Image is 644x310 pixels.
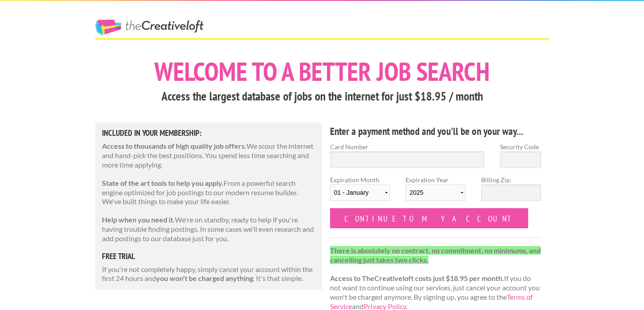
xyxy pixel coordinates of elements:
h4: Enter a payment method and you'll be on your way... [330,124,542,138]
strong: Access to thousands of high quality job offers. [102,142,246,150]
select: Expiration Month [330,184,390,201]
label: Expiration Year [406,175,466,208]
p: We're on standby, ready to help if you're having trouble finding postings. In some cases we'll ev... [102,215,316,243]
strong: There is absolutely no contract, no commitment, no minimums, and cancelling just takes two clicks. [330,246,541,264]
p: From a powerful search engine optimized for job postings to our modern resume builder. We've buil... [102,179,316,206]
label: Billing Zip: [481,175,541,184]
h5: free trial [102,252,316,260]
select: Expiration Year [406,184,466,201]
strong: State of the art tools to help you apply. [102,179,224,187]
h1: Welcome to a better job search [95,59,549,84]
p: If you're not completely happy, simply cancel your account within the first 24 hours and . It's t... [102,265,316,284]
label: Expiration Month [330,175,390,208]
p: We scour the internet and hand-pick the best positions. You spend less time searching and more ti... [102,142,316,169]
label: Security Code [500,142,541,151]
h3: Access the largest database of jobs on the internet for just $18.95 / month [95,88,549,105]
strong: Access to TheCreativeloft costs just $18.95 per month. [330,274,504,282]
strong: you won't be charged anything [156,274,253,282]
input: Continue to my account [330,208,529,228]
h5: Included in Your Membership: [102,129,316,137]
strong: Help when you need it. [102,215,175,224]
label: Card Number [330,142,485,151]
a: The Creative Loft [95,20,203,36]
